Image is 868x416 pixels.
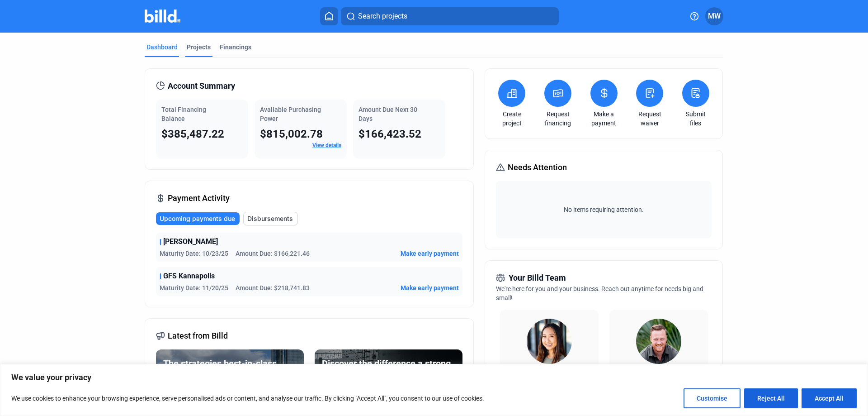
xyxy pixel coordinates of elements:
a: Create project [496,110,528,128]
button: Make early payment [401,249,459,258]
span: Latest from Billd [168,330,228,342]
span: Account Summary [168,80,235,92]
button: Disbursements [243,212,298,225]
span: No items requiring attention. [500,205,708,214]
button: MW [705,7,723,25]
span: Amount Due Next 30 Days [359,106,417,122]
span: Payment Activity [168,192,230,205]
button: Customise [684,388,741,408]
span: Total Financing Balance [161,106,206,122]
span: $385,487.22 [161,128,224,140]
span: MW [708,11,721,22]
a: Make a payment [588,110,620,128]
span: Maturity Date: 10/23/25 [160,249,228,258]
span: $166,423.52 [359,128,421,140]
span: Amount Due: $166,221.46 [236,249,310,258]
span: Needs Attention [508,161,567,174]
div: The strategies best-in-class subs use for a resilient business [163,357,297,384]
span: We're here for you and your business. Reach out anytime for needs big and small! [496,285,703,301]
div: Dashboard [146,43,178,52]
span: Available Purchasing Power [260,106,321,122]
p: We use cookies to enhance your browsing experience, serve personalised ads or content, and analys... [11,393,484,404]
img: Territory Manager [636,319,681,364]
a: Submit files [680,110,712,128]
span: Amount Due: $218,741.83 [236,283,310,292]
button: Upcoming payments due [156,212,240,225]
div: Projects [187,43,211,52]
button: Make early payment [401,283,459,292]
a: View details [312,142,341,148]
span: Disbursements [247,214,293,223]
button: Accept All [802,388,857,408]
span: GFS Kannapolis [163,271,215,282]
button: Reject All [744,388,798,408]
div: Discover the difference a strong capital strategy can make [322,357,455,384]
span: Upcoming payments due [160,214,235,223]
img: Relationship Manager [527,319,572,364]
a: Request financing [542,110,574,128]
button: Search projects [341,7,559,25]
a: Request waiver [634,110,665,128]
span: Search projects [358,11,407,22]
span: Maturity Date: 11/20/25 [160,283,228,292]
p: We value your privacy [11,372,857,383]
img: Billd Company Logo [145,10,180,23]
div: Financings [220,43,251,52]
span: Your Billd Team [509,272,566,284]
span: [PERSON_NAME] [163,236,218,247]
span: $815,002.78 [260,128,323,140]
